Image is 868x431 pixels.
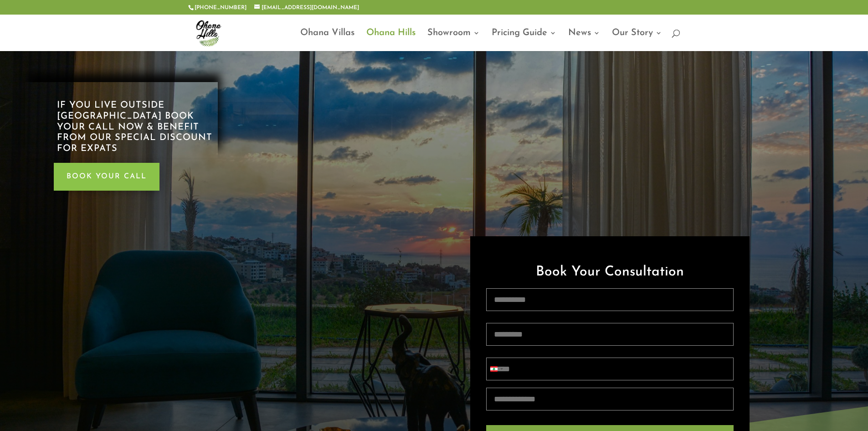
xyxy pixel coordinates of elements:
[254,5,359,10] a: [EMAIL_ADDRESS][DOMAIN_NAME]
[366,30,416,51] a: Ohana Hills
[195,5,247,10] a: [PHONE_NUMBER]
[568,30,600,51] a: News
[190,15,226,51] img: ohana-hills
[612,30,662,51] a: Our Story
[427,30,480,51] a: Showroom
[300,30,354,51] a: Ohana Villas
[487,358,506,380] button: Selected country
[492,30,556,51] a: Pricing Guide
[486,260,734,288] h3: Book Your Consultation
[57,100,218,155] p: IF YOU LIVE OUTSIDE [GEOGRAPHIC_DATA] BOOK YOUR CALL NOW & BENEFIT FROM OUR SPECIAL DISCOUNT FOR ...
[54,163,159,191] a: BOOK YOUR CALL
